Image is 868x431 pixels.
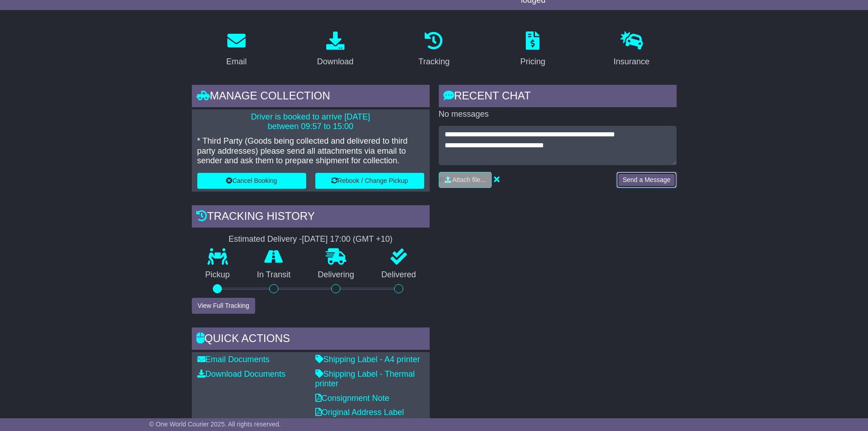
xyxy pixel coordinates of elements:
[368,270,430,280] p: Delivered
[192,85,430,109] div: Manage collection
[197,173,306,189] button: Cancel Booking
[220,28,252,71] a: Email
[418,56,449,68] div: Tracking
[192,205,430,230] div: Tracking history
[315,173,424,189] button: Rebook / Change Pickup
[243,270,304,280] p: In Transit
[197,369,286,379] a: Download Documents
[439,85,677,109] div: RECENT CHAT
[412,28,455,71] a: Tracking
[197,112,424,132] p: Driver is booked to arrive [DATE] between 09:57 to 15:00
[514,28,551,71] a: Pricing
[317,56,354,68] div: Download
[315,408,404,417] a: Original Address Label
[149,421,281,428] span: © One World Courier 2025. All rights reserved.
[192,298,255,314] button: View Full Tracking
[315,355,420,364] a: Shipping Label - A4 printer
[520,56,545,68] div: Pricing
[315,394,390,403] a: Consignment Note
[302,234,393,244] div: [DATE] 17:00 (GMT +10)
[608,28,656,71] a: Insurance
[614,56,650,68] div: Insurance
[192,234,430,244] div: Estimated Delivery -
[226,56,247,68] div: Email
[315,369,415,389] a: Shipping Label - Thermal printer
[311,28,360,71] a: Download
[192,270,244,280] p: Pickup
[197,355,270,364] a: Email Documents
[439,109,677,119] p: No messages
[304,270,368,280] p: Delivering
[192,327,430,352] div: Quick Actions
[616,172,676,188] button: Send a Message
[197,136,424,166] p: * Third Party (Goods being collected and delivered to third party addresses) please send all atta...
